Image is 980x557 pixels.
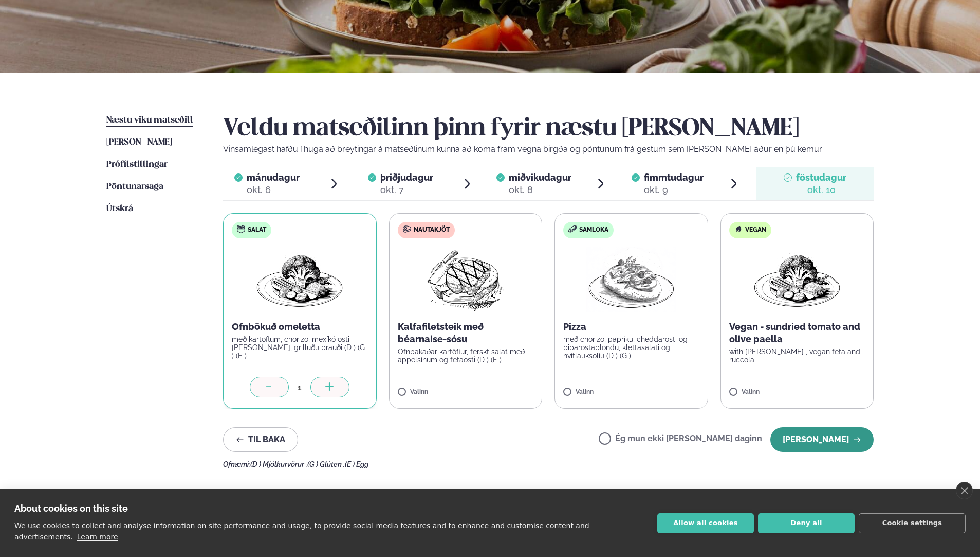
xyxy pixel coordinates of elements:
[289,381,310,393] div: 1
[248,226,266,234] span: Salat
[398,321,534,345] p: Kalfafiletsteik með béarnaise-sósu
[106,159,168,171] a: Prófílstillingar
[106,204,133,213] span: Útskrá
[758,513,855,533] button: Deny all
[644,184,704,196] div: okt. 9
[106,203,133,215] a: Útskrá
[106,181,163,193] a: Pöntunarsaga
[729,321,865,345] p: Vegan - sundried tomato and olive paella
[420,247,511,312] img: Beef-Meat.png
[247,172,300,183] span: mánudagur
[14,521,589,541] p: We use cookies to collect and analyse information on site performance and usage, to provide socia...
[232,321,368,333] p: Ofnbökuð omeletta
[414,226,450,234] span: Nautakjöt
[563,335,699,360] p: með chorizo, papríku, cheddarosti og piparostablöndu, klettasalati og hvítlauksolíu (D ) (G )
[509,172,571,183] span: miðvikudagur
[734,225,743,233] img: Vegan.svg
[106,114,193,127] a: Næstu viku matseðill
[579,226,608,234] span: Samloka
[250,460,307,468] span: (D ) Mjólkurvörur ,
[14,503,128,514] strong: About cookies on this site
[568,225,577,233] img: sandwich-new-16px.svg
[380,172,433,183] span: þriðjudagur
[77,533,118,541] a: Learn more
[586,247,676,312] img: Pizza-Bread.png
[509,184,571,196] div: okt. 8
[247,184,300,196] div: okt. 6
[106,138,172,147] span: [PERSON_NAME]
[106,182,163,191] span: Pöntunarsaga
[403,225,411,233] img: beef.svg
[563,321,699,333] p: Pizza
[254,247,345,312] img: Vegan.png
[729,347,865,364] p: with [PERSON_NAME] , vegan feta and ruccola
[106,116,193,125] span: Næstu viku matseðill
[745,226,766,234] span: Vegan
[770,427,874,452] button: [PERSON_NAME]
[796,172,846,183] span: föstudagur
[796,184,846,196] div: okt. 10
[956,482,973,499] a: close
[380,184,433,196] div: okt. 7
[106,160,168,169] span: Prófílstillingar
[657,513,754,533] button: Allow all cookies
[307,460,345,468] span: (G ) Glúten ,
[223,143,874,155] p: Vinsamlegast hafðu í huga að breytingar á matseðlinum kunna að koma fram vegna birgða og pöntunum...
[644,172,704,183] span: fimmtudagur
[237,225,245,233] img: salad.svg
[752,247,842,312] img: Vegan.png
[232,335,368,360] p: með kartöflum, chorizo, mexíkó osti [PERSON_NAME], grilluðu brauði (D ) (G ) (E )
[223,460,874,468] div: Ofnæmi:
[223,114,874,143] h2: Veldu matseðilinn þinn fyrir næstu [PERSON_NAME]
[859,513,966,533] button: Cookie settings
[106,136,172,149] a: [PERSON_NAME]
[223,427,298,452] button: Til baka
[345,460,368,468] span: (E ) Egg
[398,347,534,364] p: Ofnbakaðar kartöflur, ferskt salat með appelsínum og fetaosti (D ) (E )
